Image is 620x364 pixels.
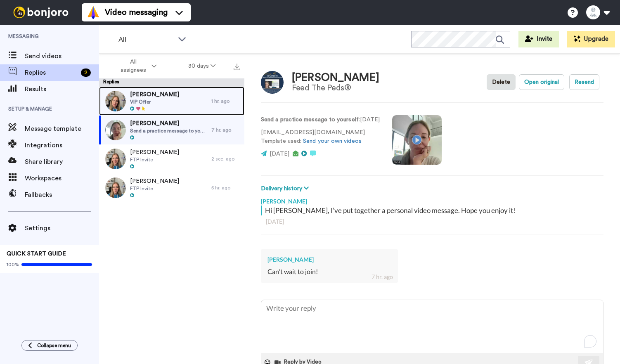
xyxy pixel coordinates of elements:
[303,138,362,144] a: Send your own videos
[7,251,66,257] span: QUICK START GUIDE
[25,157,99,167] span: Share library
[130,90,179,99] span: [PERSON_NAME]
[261,116,380,124] p: : [DATE]
[267,267,391,277] div: Can't wait to join!
[569,74,599,90] button: Resend
[25,223,99,233] span: Settings
[270,151,289,157] span: [DATE]
[105,120,126,140] img: bc97d674-a63e-43a9-b900-5fbeae9bcdff-thumb.jpg
[261,117,359,123] strong: Send a practice message to yourself
[267,255,391,264] div: [PERSON_NAME]
[261,300,603,353] textarea: To enrich screen reader interactions, please activate Accessibility in Grammarly extension settings
[518,31,559,47] button: Invite
[25,190,99,200] span: Fallbacks
[7,261,19,268] span: 100%
[25,140,99,150] span: Integrations
[130,156,179,163] span: FTP Invite
[99,173,244,202] a: [PERSON_NAME]FTP Invite5 hr. ago
[25,68,78,78] span: Replies
[10,7,72,18] img: bj-logo-header-white.svg
[99,116,244,144] a: [PERSON_NAME]Send a practice message to yourself7 hr. ago
[130,185,179,192] span: FTP Invite
[105,7,168,18] span: Video messaging
[211,127,240,133] div: 7 hr. ago
[99,78,244,87] div: Replies
[519,74,564,90] button: Open original
[211,184,240,191] div: 5 hr. ago
[25,51,99,61] span: Send videos
[130,99,179,105] span: VIP Offer
[567,31,615,47] button: Upgrade
[266,217,599,226] div: [DATE]
[118,35,174,45] span: All
[130,148,179,156] span: [PERSON_NAME]
[130,128,207,134] span: Send a practice message to yourself
[234,64,240,70] img: export.svg
[25,124,99,134] span: Message template
[265,206,601,215] div: Hi [PERSON_NAME], I’ve put together a personal video message. Hope you enjoy it!
[261,128,380,146] p: [EMAIL_ADDRESS][DOMAIN_NAME] Template used:
[231,60,243,72] button: Export all results that match these filters now.
[211,98,240,104] div: 1 hr. ago
[99,144,244,173] a: [PERSON_NAME]FTP Invite2 sec. ago
[292,72,379,84] div: [PERSON_NAME]
[173,59,232,73] button: 30 days
[130,119,207,128] span: [PERSON_NAME]
[116,58,150,74] span: All assignees
[105,149,126,169] img: ab1b73d4-a3ca-4dc8-93c0-50c1497d9326-thumb.jpg
[261,71,284,94] img: Image of Hallie Bulkin
[211,156,240,162] div: 2 sec. ago
[101,54,173,78] button: All assignees
[87,6,100,19] img: vm-color.svg
[21,340,78,351] button: Collapse menu
[25,173,99,183] span: Workspaces
[261,184,311,193] button: Delivery history
[81,69,91,77] div: 2
[37,342,71,349] span: Collapse menu
[261,193,603,206] div: [PERSON_NAME]
[292,83,379,92] div: Feed The Peds®
[130,177,179,185] span: [PERSON_NAME]
[25,84,99,94] span: Results
[105,91,126,111] img: 54a036ba-fad4-4c84-a425-62d8b485fa3c-thumb.jpg
[99,87,244,116] a: [PERSON_NAME]VIP Offer1 hr. ago
[487,74,516,90] button: Delete
[105,177,126,198] img: 63f0fb0a-2f56-4f6b-bc10-7cf5342ebc0b-thumb.jpg
[372,273,393,281] div: 7 hr. ago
